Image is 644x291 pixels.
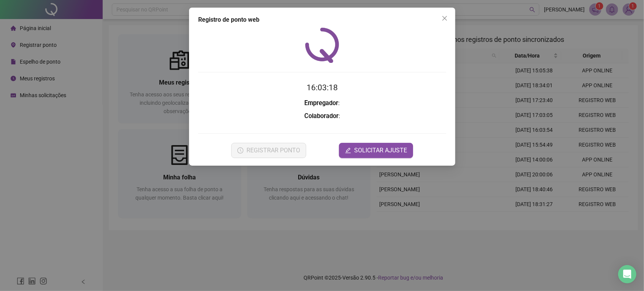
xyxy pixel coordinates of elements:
[618,265,636,283] div: Open Intercom Messenger
[339,143,413,158] button: editSOLICITAR AJUSTE
[231,143,306,158] button: REGISTRAR PONTO
[307,83,338,92] time: 16:03:18
[304,112,339,120] strong: Colaborador
[439,12,451,24] button: Close
[304,99,338,107] strong: Empregador
[345,147,351,153] span: edit
[442,15,448,21] span: close
[198,111,446,121] h3: :
[305,27,339,63] img: QRPoint
[198,98,446,108] h3: :
[354,146,407,155] span: SOLICITAR AJUSTE
[198,15,446,24] div: Registro de ponto web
